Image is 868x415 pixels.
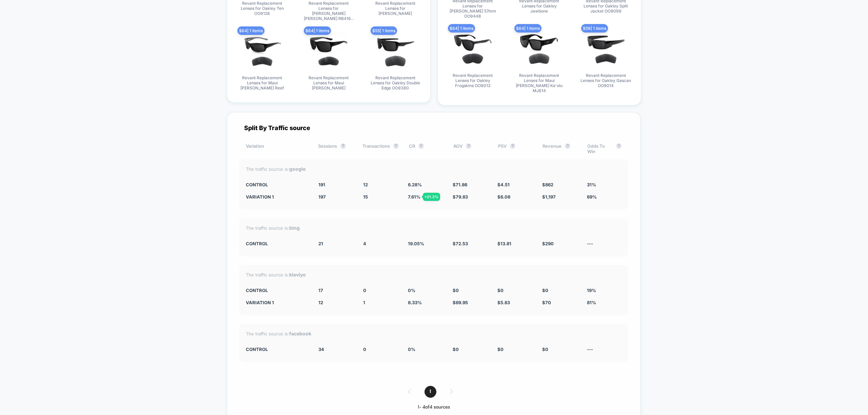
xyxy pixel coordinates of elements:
span: 17 [318,288,323,293]
div: PSV [498,143,532,154]
div: Revenue [542,143,577,154]
span: 34 [318,347,324,352]
div: The traffic source is: [246,225,622,231]
button: ? [418,143,424,149]
img: produt [308,31,349,72]
button: ? [616,143,622,149]
div: Variation 1 [246,300,308,305]
img: produt [586,29,626,69]
span: $ 70 [542,300,551,305]
div: 31% [587,182,622,187]
span: $ 64 | 1 items [448,24,475,33]
div: CONTROL [246,288,308,293]
span: 12 [318,300,323,305]
strong: google [289,166,305,172]
div: CONTROL [246,182,308,187]
span: $ 0 [542,347,548,352]
span: 191 [318,182,325,187]
span: 21 [318,241,323,246]
button: ? [340,143,346,149]
div: CR [409,143,443,154]
div: The traffic source is: [246,331,622,336]
span: 15 [363,194,368,200]
span: $ 55 | 1 items [371,26,397,35]
span: $ 64 | 1 items [237,26,264,35]
img: produt [242,31,282,72]
span: 8.33 % [408,300,422,305]
div: Variation [246,143,308,154]
div: The traffic source is: [246,166,622,172]
span: Revant Replacement Lenses for Oakley Double Edge OO9380 [370,75,421,90]
img: produt [519,29,559,69]
span: Revant Replacement Lenses for Maui [PERSON_NAME] Ka'olu MJ614 [514,73,565,93]
span: 197 [318,194,326,200]
span: 0 % [408,288,415,293]
img: produt [375,31,416,72]
span: 6.28 % [408,182,422,187]
strong: bing [289,225,300,231]
div: Sessions [318,143,352,154]
span: Revant Replacement Lenses for Maui [PERSON_NAME] Reef [237,75,288,90]
span: 1 [363,300,365,305]
span: $ 72.53 [453,241,468,246]
div: CONTROL [246,241,308,246]
span: $ 0 [497,347,504,352]
img: produt [452,29,493,69]
span: 0 [363,288,366,293]
div: Transactions [362,143,399,154]
span: $ 71.86 [453,182,467,187]
div: The traffic source is: [246,272,622,277]
button: ? [565,143,570,149]
div: Variation 1 [246,194,308,200]
div: 69% [587,194,622,200]
div: --- [587,241,622,246]
button: ? [510,143,515,149]
span: 0 [363,347,366,352]
span: $ 59 | 1 items [581,24,608,33]
span: $ 0 [453,288,459,293]
span: $ 1,197 [542,194,556,200]
span: $ 5.83 [497,300,510,305]
span: $ 862 [542,182,553,187]
span: $ 64 | 1 items [304,26,331,35]
span: 7.61 % [408,194,420,200]
div: 1 - 4 of 4 sources [239,404,628,410]
span: 12 [363,182,368,187]
span: $ 69.95 [453,300,468,305]
span: Revant Replacement Lenses for Oakley Gascan OO9014 [580,73,631,88]
div: + 21.2 % [423,193,440,201]
span: 4 [363,241,366,246]
span: 0 % [408,347,415,352]
span: $ 64 | 1 items [514,24,541,33]
span: $ 6.08 [497,194,510,200]
span: $ 79.83 [453,194,468,200]
span: Revant Replacement Lenses for Maui [PERSON_NAME] [303,75,354,90]
button: ? [466,143,471,149]
span: $ 0 [497,288,504,293]
div: 81% [587,300,622,305]
span: Revant Replacement Lenses for [PERSON_NAME] [PERSON_NAME] RB4165 54mm [303,1,354,21]
div: 19% [587,288,622,293]
span: $ 0 [453,347,459,352]
span: $ 13.81 [497,241,511,246]
div: --- [587,347,622,352]
span: $ 4.51 [497,182,510,187]
span: $ 290 [542,241,554,246]
span: Revant Replacement Lenses for [PERSON_NAME] [370,1,421,16]
div: CONTROL [246,347,308,352]
button: ? [393,143,399,149]
span: 19.05 % [408,241,424,246]
strong: facebook [289,331,311,336]
div: Split By Traffic source [239,124,628,131]
div: Odds To Win [587,143,622,154]
span: Revant Replacement Lenses for Oakley Ten OO9128 [237,1,288,16]
span: Revant Replacement Lenses for Oakley Frogskins OO9013 [447,73,498,88]
strong: klaviyo [289,272,306,277]
span: 1 [425,386,436,398]
span: $ 0 [542,288,548,293]
div: AOV [453,143,488,154]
